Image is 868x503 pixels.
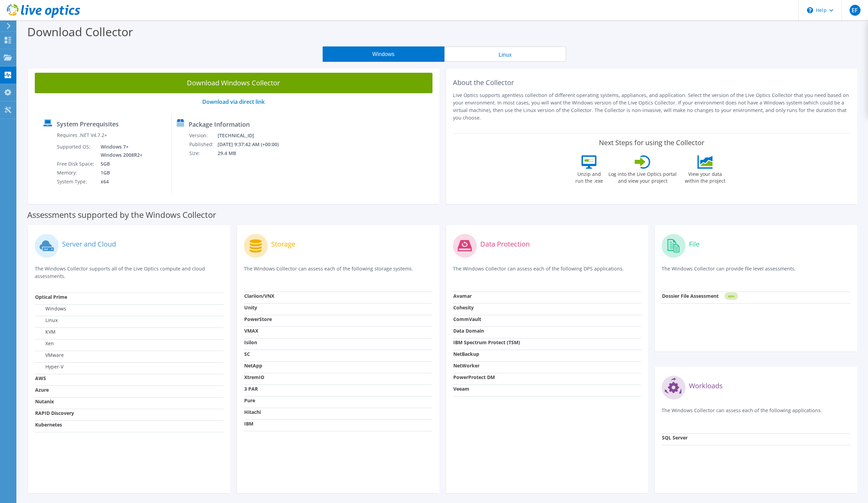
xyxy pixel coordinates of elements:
[62,241,116,248] label: Server and Cloud
[35,387,49,393] strong: Azure
[217,149,288,158] td: 29.4 MB
[57,142,95,159] td: Supported OS:
[35,375,46,381] strong: AWS
[244,374,264,380] strong: XtremIO
[57,121,119,127] label: System Prerequisites
[189,131,217,140] td: Version:
[689,241,700,248] label: File
[850,5,860,16] span: EF
[95,177,144,186] td: x64
[244,293,274,299] strong: Clariion/VNX
[680,169,730,184] label: View your data within the project
[244,409,261,415] strong: Hitachi
[35,73,432,93] a: Download Windows Collector
[217,140,288,149] td: [DATE] 9:37:42 AM (+00:00)
[444,46,566,62] button: Linux
[453,362,480,369] strong: NetWorker
[35,363,63,370] label: Hyper-V
[453,374,495,380] strong: PowerProtect DM
[27,24,133,40] label: Download Collector
[271,241,295,248] label: Storage
[35,265,223,280] p: The Windows Collector supports all of the Live Optics compute and cloud assessments.
[189,140,217,149] td: Published:
[95,159,144,168] td: 5GB
[662,265,850,279] p: The Windows Collector can provide file level assessments.
[573,169,605,184] label: Unzip and run the .exe
[244,351,250,357] strong: SC
[35,352,64,359] label: VMware
[689,382,723,389] label: Workloads
[323,46,444,62] button: Windows
[453,293,472,299] strong: Avamar
[35,305,66,312] label: Windows
[453,316,481,322] strong: CommVault
[244,362,262,369] strong: NetApp
[244,420,253,427] strong: IBM
[35,398,54,405] strong: Nutanix
[608,169,677,184] label: Log into the Live Optics portal and view your project
[244,265,432,279] p: The Windows Collector can assess each of the following storage systems.
[244,304,257,311] strong: Unity
[453,92,851,122] p: Live Optics supports agentless collection of different operating systems, appliances, and applica...
[95,142,144,159] td: Windows 7+ Windows 2008R2+
[244,397,255,404] strong: Pure
[453,304,474,311] strong: Cohesity
[599,139,704,147] label: Next Steps for using the Collector
[807,7,813,13] svg: \n
[189,121,250,128] label: Package Information
[453,265,642,279] p: The Windows Collector can assess each of the following DPS applications.
[244,386,258,392] strong: 3 PAR
[662,293,719,299] strong: Dossier File Assessment
[662,434,688,441] strong: SQL Server
[57,132,107,139] label: Requires .NET V4.7.2+
[35,294,67,300] strong: Optical Prime
[453,351,479,357] strong: NetBackup
[453,386,469,392] strong: Veeam
[35,410,74,416] strong: RAPID Discovery
[244,339,257,346] strong: Isilon
[244,316,272,322] strong: PowerStore
[35,317,58,324] label: Linux
[189,149,217,158] td: Size:
[453,79,851,87] h2: About the Collector
[57,168,95,177] td: Memory:
[57,159,95,168] td: Free Disk Space:
[728,294,735,298] tspan: NEW!
[35,340,54,347] label: Xen
[662,407,850,421] p: The Windows Collector can assess each of the following applications.
[202,98,265,106] a: Download via direct link
[480,241,530,248] label: Data Protection
[453,327,484,334] strong: Data Domain
[244,327,258,334] strong: VMAX
[27,211,216,218] label: Assessments supported by the Windows Collector
[95,168,144,177] td: 1GB
[35,421,62,428] strong: Kubernetes
[453,339,520,346] strong: IBM Spectrum Protect (TSM)
[57,177,95,186] td: System Type:
[35,329,56,335] label: KVM
[217,131,288,140] td: [TECHNICAL_ID]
